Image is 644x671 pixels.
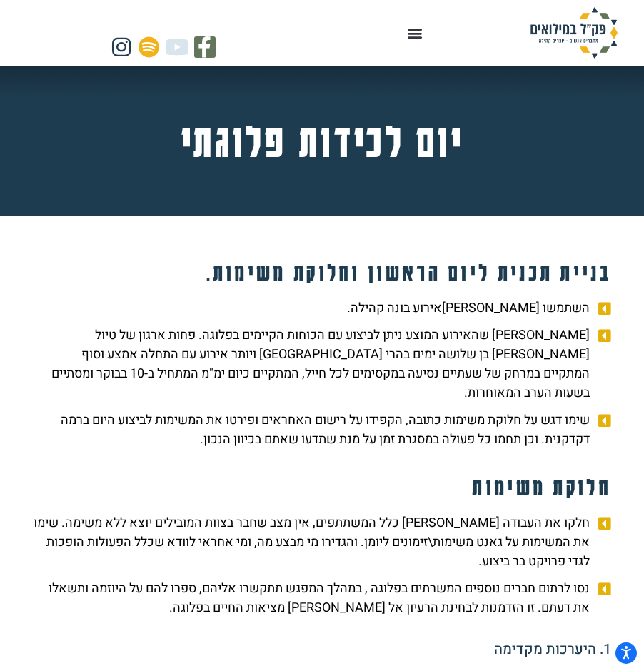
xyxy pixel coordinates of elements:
span: נסו לרתום חברים נוספים המשרתים בפלוגה , במהלך המפגש תתקשרו אליהם, ספרו להם על היוזמה ותשאלו את דע... [33,579,593,617]
span: שימו דגש על חלוקת משימות כתובה, הקפידו על רישום האחראים ופירטו את המשימות לביצוע היום ברמה דקדקני... [33,410,593,449]
div: Menu Toggle [403,21,427,45]
h2: יום לכידות פלוגתי [51,117,593,164]
h4: חלוקת משימות [33,474,611,499]
u: אירוע בונה קהילה [351,298,442,318]
a: השתמשו [PERSON_NAME]אירוע בונה קהילה. [33,298,611,318]
span: [PERSON_NAME] שהאירוע המוצע ניתן לביצוע עם הכוחות הקיימים בפלוגה. פחות ארגון של טיול [PERSON_NAME... [33,326,593,403]
span: השתמשו [PERSON_NAME] . [347,298,593,318]
h5: 1. היערכות מקדימה [33,642,611,657]
a: חלקו את העבודה [PERSON_NAME] כלל המשתתפים, אין מצב שחבר בצוות המובילים יוצא ללא משימה. שימו את המ... [33,513,611,571]
h4: בניית תכנית ליום הראשון וחלוקת משימות. [33,259,611,284]
span: חלקו את העבודה [PERSON_NAME] כלל המשתתפים, אין מצב שחבר בצוות המובילים יוצא ללא משימה. שימו את המ... [33,513,593,571]
img: פק"ל [511,7,637,59]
